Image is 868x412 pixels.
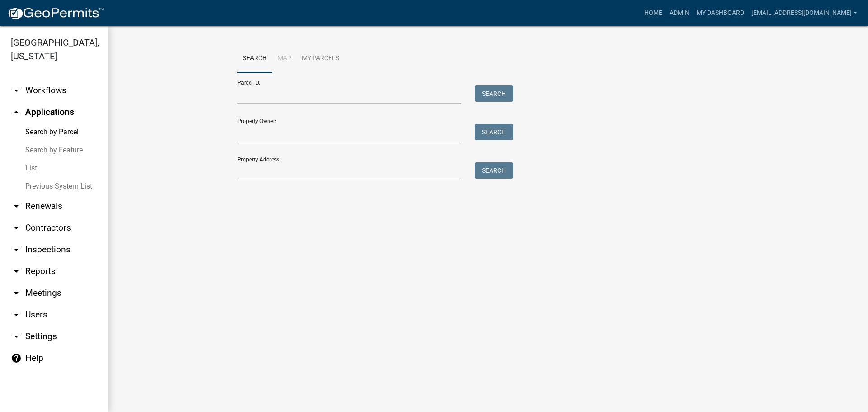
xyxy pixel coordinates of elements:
[11,266,22,277] i: arrow_drop_down
[11,331,22,342] i: arrow_drop_down
[11,309,22,320] i: arrow_drop_down
[11,201,22,212] i: arrow_drop_down
[11,85,22,96] i: arrow_drop_down
[11,288,22,298] i: arrow_drop_down
[693,5,748,22] a: My Dashboard
[748,5,861,22] a: [EMAIL_ADDRESS][DOMAIN_NAME]
[641,5,666,22] a: Home
[11,244,22,255] i: arrow_drop_down
[475,124,513,140] button: Search
[11,223,22,233] i: arrow_drop_down
[11,353,22,364] i: help
[475,162,513,179] button: Search
[11,107,22,118] i: arrow_drop_up
[237,44,272,73] a: Search
[475,85,513,102] button: Search
[297,44,344,73] a: My Parcels
[666,5,693,22] a: Admin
